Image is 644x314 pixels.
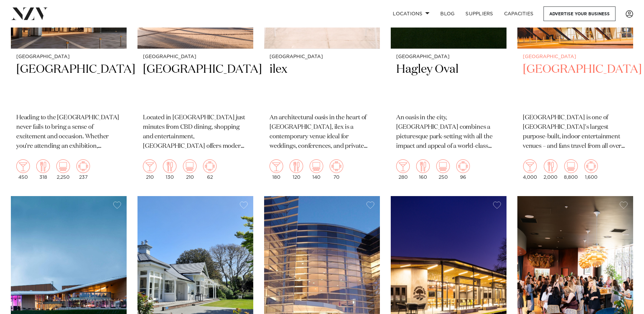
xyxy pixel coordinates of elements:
[16,62,121,108] h2: [GEOGRAPHIC_DATA]
[584,159,598,180] div: 1,600
[290,159,303,180] div: 120
[330,159,343,173] img: meeting.png
[76,159,90,180] div: 237
[36,159,50,180] div: 318
[416,159,430,180] div: 160
[436,159,450,180] div: 250
[143,159,157,173] img: cocktail.png
[499,6,539,21] a: Capacities
[523,54,628,59] small: [GEOGRAPHIC_DATA]
[36,159,50,173] img: dining.png
[270,62,374,108] h2: ilex
[460,6,498,21] a: SUPPLIERS
[270,113,374,151] p: An architectural oasis in the heart of [GEOGRAPHIC_DATA], ilex is a contemporary venue ideal for ...
[387,6,435,21] a: Locations
[143,113,248,151] p: Located in [GEOGRAPHIC_DATA] just minutes from CBD dining, shopping and entertainment, [GEOGRAPHI...
[523,159,537,180] div: 4,000
[310,159,323,173] img: theatre.png
[270,159,283,180] div: 180
[584,159,598,173] img: meeting.png
[564,159,578,173] img: theatre.png
[16,159,30,173] img: cocktail.png
[163,159,177,173] img: dining.png
[396,159,410,173] img: cocktail.png
[16,113,121,151] p: Heading to the [GEOGRAPHIC_DATA] never fails to bring a sense of excitement and occasion. Whether...
[456,159,470,180] div: 96
[143,159,157,180] div: 210
[310,159,323,180] div: 140
[163,159,177,180] div: 130
[290,159,303,173] img: dining.png
[396,54,501,59] small: [GEOGRAPHIC_DATA]
[416,159,430,173] img: dining.png
[203,159,217,180] div: 62
[544,159,557,180] div: 2,000
[16,54,121,59] small: [GEOGRAPHIC_DATA]
[143,54,248,59] small: [GEOGRAPHIC_DATA]
[456,159,470,173] img: meeting.png
[11,7,48,20] img: nzv-logo.png
[544,159,557,173] img: dining.png
[183,159,197,180] div: 210
[523,113,628,151] p: [GEOGRAPHIC_DATA] is one of [GEOGRAPHIC_DATA]'s largest purpose-built, indoor entertainment venue...
[76,159,90,173] img: meeting.png
[544,6,615,21] a: Advertise your business
[143,62,248,108] h2: [GEOGRAPHIC_DATA]
[523,159,537,173] img: cocktail.png
[16,159,30,180] div: 450
[183,159,197,173] img: theatre.png
[330,159,343,180] div: 70
[396,159,410,180] div: 280
[56,159,70,180] div: 2,250
[435,6,460,21] a: BLOG
[270,54,374,59] small: [GEOGRAPHIC_DATA]
[523,62,628,108] h2: [GEOGRAPHIC_DATA]
[270,159,283,173] img: cocktail.png
[436,159,450,173] img: theatre.png
[396,62,501,108] h2: Hagley Oval
[203,159,217,173] img: meeting.png
[396,113,501,151] p: An oasis in the city, [GEOGRAPHIC_DATA] combines a picturesque park-setting with all the impact a...
[564,159,578,180] div: 8,800
[56,159,70,173] img: theatre.png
